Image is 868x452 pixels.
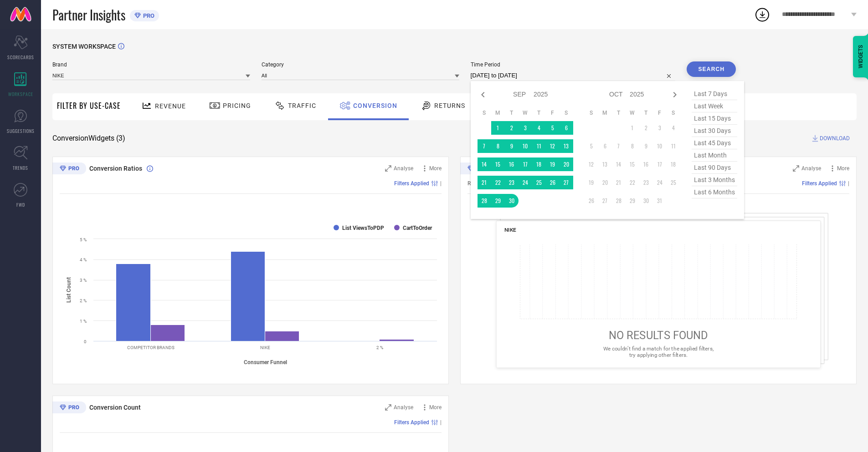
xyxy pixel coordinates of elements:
td: Wed Oct 15 2025 [626,157,639,171]
span: SYSTEM WORKSPACE [52,43,116,50]
div: Previous month [478,89,488,100]
span: More [429,404,442,411]
td: Mon Oct 27 2025 [598,194,612,208]
span: Analyse [801,165,821,172]
td: Wed Oct 22 2025 [626,176,639,189]
td: Wed Sep 24 2025 [519,176,532,189]
span: Conversion [353,102,397,109]
td: Tue Sep 23 2025 [505,176,519,189]
span: last 3 months [692,174,737,186]
td: Fri Oct 17 2025 [653,157,667,171]
text: NIKE [260,345,270,350]
td: Thu Oct 30 2025 [639,194,653,208]
th: Monday [491,109,505,117]
td: Wed Oct 01 2025 [626,121,639,135]
span: Partner Insights [52,5,125,24]
span: DOWNLOAD [820,134,850,143]
td: Mon Sep 29 2025 [491,194,505,208]
td: Wed Sep 03 2025 [519,121,532,135]
td: Thu Oct 02 2025 [639,121,653,135]
td: Mon Oct 06 2025 [598,139,612,153]
td: Wed Sep 10 2025 [519,139,532,153]
td: Tue Sep 02 2025 [505,121,519,135]
td: Thu Sep 25 2025 [532,176,546,189]
span: FWD [16,201,25,208]
text: CartToOrder [403,225,432,231]
td: Mon Sep 15 2025 [491,157,505,171]
td: Sun Oct 05 2025 [585,139,598,153]
span: last 30 days [692,125,737,137]
span: PRO [141,12,154,19]
td: Wed Oct 29 2025 [626,194,639,208]
span: NO RESULTS FOUND [609,329,708,342]
td: Mon Sep 22 2025 [491,176,505,189]
span: last 7 days [692,88,737,100]
th: Friday [546,109,560,117]
td: Thu Oct 09 2025 [639,139,653,153]
td: Sat Oct 18 2025 [667,157,680,171]
td: Mon Oct 13 2025 [598,157,612,171]
td: Fri Sep 26 2025 [546,176,560,189]
span: last 6 months [692,186,737,198]
text: COMPETITOR BRANDS [127,345,175,350]
div: Premium [52,163,86,176]
th: Tuesday [612,109,626,117]
div: Next month [669,89,680,100]
span: More [429,165,442,172]
th: Wednesday [519,109,532,117]
th: Saturday [560,109,573,117]
span: Conversion Ratios [89,165,142,172]
td: Mon Sep 08 2025 [491,139,505,153]
span: | [440,180,442,187]
span: Filters Applied [802,180,837,187]
input: Select time period [471,70,676,81]
td: Tue Sep 30 2025 [505,194,519,208]
td: Fri Sep 19 2025 [546,157,560,171]
span: Brand [52,61,250,68]
td: Thu Oct 16 2025 [639,157,653,171]
span: NIKE [504,227,516,233]
div: Open download list [754,6,770,23]
td: Wed Oct 08 2025 [626,139,639,153]
td: Mon Oct 20 2025 [598,176,612,189]
span: last week [692,100,737,112]
span: Analyse [394,165,413,172]
span: Filters Applied [394,419,429,426]
td: Sun Oct 19 2025 [585,176,598,189]
tspan: Consumer Funnel [244,359,287,366]
tspan: List Count [66,277,72,303]
text: 5 % [80,237,87,242]
td: Sat Sep 27 2025 [560,176,573,189]
td: Fri Sep 05 2025 [546,121,560,135]
button: Search [687,61,736,77]
td: Sat Sep 06 2025 [560,121,573,135]
td: Mon Sep 01 2025 [491,121,505,135]
th: Sunday [478,109,491,117]
span: WORKSPACE [8,91,33,97]
td: Wed Sep 17 2025 [519,157,532,171]
span: Filter By Use-Case [57,100,121,111]
div: Premium [460,163,494,176]
th: Tuesday [505,109,519,117]
span: TRENDS [13,164,28,171]
span: Category [262,61,459,68]
span: Revenue (% share) [467,180,512,187]
span: Analyse [394,404,413,411]
span: | [848,180,849,187]
td: Sun Sep 07 2025 [478,139,491,153]
th: Wednesday [626,109,639,117]
text: 2 % [80,298,87,303]
text: 3 % [80,278,87,283]
text: 0 [84,339,87,344]
span: Filters Applied [394,180,429,187]
th: Saturday [667,109,680,117]
td: Fri Oct 24 2025 [653,176,667,189]
span: | [440,419,442,426]
span: last 15 days [692,112,737,125]
td: Fri Sep 12 2025 [546,139,560,153]
text: 2 % [376,345,383,350]
span: Conversion Count [89,404,141,411]
td: Fri Oct 31 2025 [653,194,667,208]
td: Sun Sep 14 2025 [478,157,491,171]
td: Thu Sep 11 2025 [532,139,546,153]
